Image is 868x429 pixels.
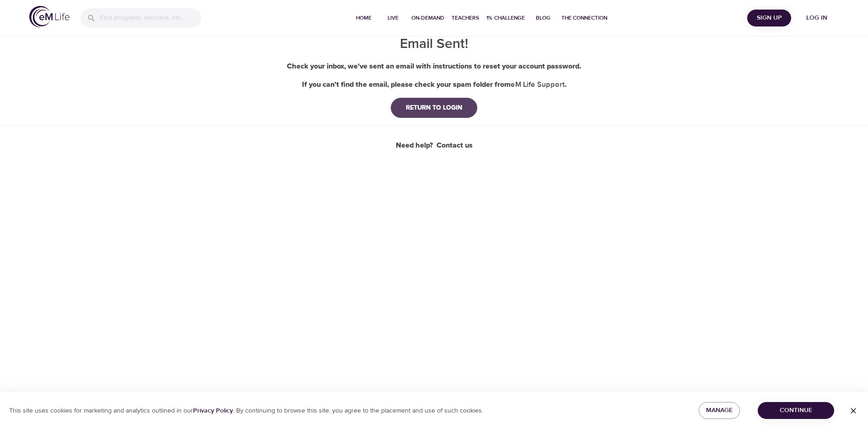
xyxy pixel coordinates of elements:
span: Manage [706,405,733,416]
span: Live [382,13,404,23]
button: Log in [795,10,839,26]
button: Sign Up [747,10,791,26]
span: On-Demand [411,13,444,23]
span: Home [353,13,375,23]
span: 1% Challenge [486,13,525,23]
div: Need help? [396,140,473,151]
b: eM Life Support [511,80,565,89]
div: RETURN TO LOGIN [399,103,469,112]
a: Contact us [437,140,473,151]
span: Sign Up [751,12,787,24]
button: Manage [699,402,740,419]
span: Continue [765,405,827,416]
span: Teachers [452,13,479,23]
img: logo [29,6,70,27]
button: Continue [758,402,834,419]
a: Privacy Policy [193,407,233,415]
button: RETURN TO LOGIN [391,98,477,118]
span: Blog [532,13,554,23]
span: The Connection [561,13,607,23]
input: Find programs, teachers, etc... [100,8,201,28]
span: Log in [798,12,835,24]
